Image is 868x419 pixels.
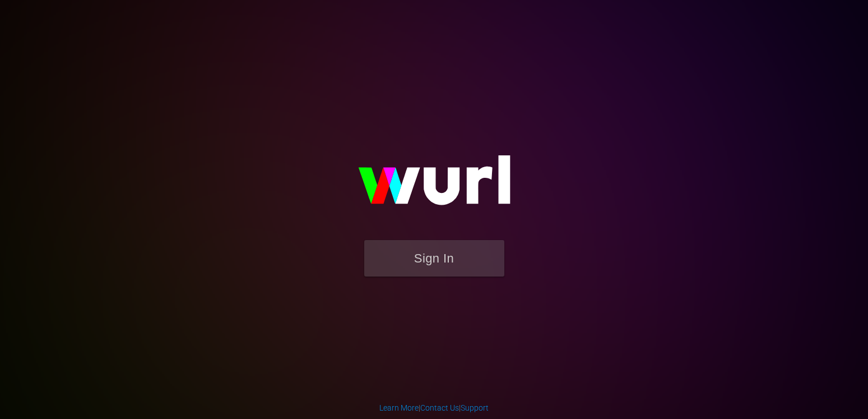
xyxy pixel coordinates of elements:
[379,402,489,413] div: | |
[379,403,419,412] a: Learn More
[364,240,504,277] button: Sign In
[322,131,546,240] img: wurl-logo-on-black-223613ac3d8ba8fe6dc639794a292ebdb59501304c7dfd60c99c58986ef67473.svg
[420,403,459,412] a: Contact Us
[461,403,489,412] a: Support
